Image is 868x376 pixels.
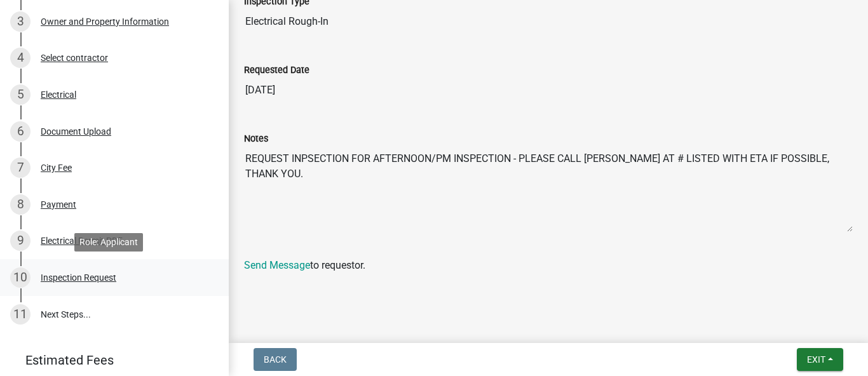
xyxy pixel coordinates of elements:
[10,158,31,178] div: 7
[41,53,108,62] div: Select contractor
[10,121,31,142] div: 6
[41,273,116,282] div: Inspection Request
[807,354,825,365] span: Exit
[244,146,853,232] textarea: REQUEST INPSECTION FOR AFTERNOON/PM INSPECTION - PLEASE CALL [PERSON_NAME] AT # LISTED WITH ETA I...
[41,236,123,245] div: Electrical Permit PDF
[41,200,76,209] div: Payment
[10,11,31,32] div: 3
[10,84,31,105] div: 5
[244,135,268,144] label: Notes
[264,354,287,365] span: Back
[10,347,208,373] a: Estimated Fees
[10,48,31,68] div: 4
[10,304,31,325] div: 11
[254,348,297,371] button: Back
[41,163,72,172] div: City Fee
[74,233,143,252] div: Role: Applicant
[41,90,76,99] div: Electrical
[244,259,310,271] a: Send Message
[10,267,31,288] div: 10
[41,17,169,26] div: Owner and Property Information
[10,194,31,215] div: 8
[41,127,111,136] div: Document Upload
[244,66,309,75] label: Requested Date
[10,231,31,251] div: 9
[797,348,843,371] button: Exit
